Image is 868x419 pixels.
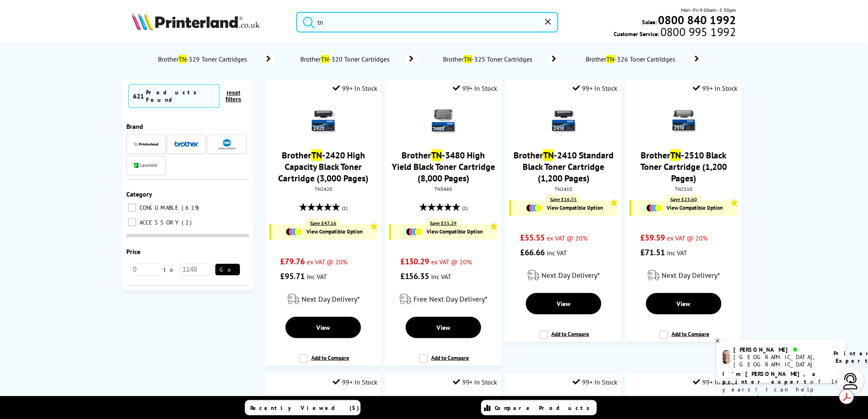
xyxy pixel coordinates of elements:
[539,330,589,346] label: Add to Compare
[436,323,450,332] span: View
[614,28,736,38] span: Customer Service:
[391,186,495,192] div: TN3480
[549,107,578,135] img: Brother-TN-2410-Toner-Packaging-New-Small.png
[250,404,359,412] span: Recently Viewed (5)
[278,149,368,184] a: BrotherTN-2420 High Capacity Black Toner Cartridge (3,000 Pages)
[723,370,840,409] p: of 14 years! I can help you choose the right product
[516,204,613,212] a: View Compatible Option
[245,400,361,415] a: Recently Viewed (5)
[286,228,302,236] img: Cartridges
[146,89,215,103] div: Products Found
[462,200,468,216] span: (1)
[132,12,260,30] img: Printerland Logo
[632,186,736,192] div: TN2510
[667,234,708,242] span: ex VAT @ 20%
[133,92,144,100] span: 621
[299,53,418,65] a: BrotherTN-320 Toner Cartridges
[662,270,720,280] span: Next Day Delivery*
[734,346,824,353] div: [PERSON_NAME]
[321,55,329,63] mark: TN
[392,149,495,184] a: BrotherTN-3480 High Yield Black Toner Cartridge (8,000 Pages)
[585,53,703,65] a: BrotherTN-326 Toner Cartridges
[547,234,588,242] span: ex VAT @ 20%
[521,232,545,243] span: £55.55
[677,300,691,308] span: View
[333,378,377,386] div: 99+ In Stock
[547,204,603,211] span: View Compatible Option
[128,204,136,212] input: CONSUMABLE 619
[419,354,469,370] label: Add to Compare
[178,55,187,63] mark: TN
[400,271,429,282] span: £156.35
[843,373,859,389] img: user-headset-light.svg
[432,272,452,281] span: inc VAT
[442,53,560,65] a: BrotherTN-325 Toner Cartridges
[180,263,211,276] input: 1148
[646,204,663,212] img: Cartridges
[442,55,536,63] span: Brother -325 Toner Cartridges
[174,141,199,147] img: Brother
[607,55,615,63] mark: TN
[406,317,481,338] a: View
[573,378,618,386] div: 99+ In Stock
[723,370,818,385] b: I'm [PERSON_NAME], a printer expert
[427,228,483,235] span: View Compatible Option
[521,247,545,258] span: £66.66
[481,400,597,415] a: Compare Products
[137,204,181,211] span: CONSUMABLE
[432,258,472,266] span: ex VAT @ 20%
[547,249,567,257] span: inc VAT
[218,139,236,149] img: Konica Minolta
[723,350,731,364] img: ashley-livechat.png
[333,84,377,92] div: 99+ In Stock
[526,293,601,314] a: View
[573,84,618,92] div: 99+ In Stock
[636,204,733,212] a: View Compatible Option
[162,266,180,273] span: to
[640,232,665,243] span: £59.59
[342,200,347,216] span: (1)
[316,323,330,332] span: View
[670,149,681,161] mark: TN
[630,264,738,287] div: modal_delivery
[659,330,709,346] label: Add to Compare
[276,228,373,236] a: View Compatible Option
[640,247,665,258] span: £71.51
[134,142,158,146] img: Printerland
[270,288,377,311] div: modal_delivery
[509,264,617,287] div: modal_delivery
[286,317,361,338] a: View
[132,12,286,32] a: Printerland Logo
[426,219,461,227] div: Save £55.29
[126,247,140,256] span: Price
[646,293,722,314] a: View
[128,218,136,227] input: ACCESSORY 2
[395,228,493,236] a: View Compatible Option
[306,219,340,227] div: Save £47.16
[157,55,250,63] span: Brother -329 Toner Cartridges
[557,300,571,308] span: View
[280,256,305,267] span: £79.76
[669,107,698,135] img: brother-TN-2510-toner-box-small.png
[667,204,723,211] span: View Compatible Option
[309,107,338,135] img: Brother-TN-2420-Toner-Packaging-New-Small.png
[541,270,600,280] span: Next Day Delivery*
[306,228,363,235] span: View Compatible Option
[311,149,322,161] mark: TN
[137,219,181,226] span: ACCESSORY
[296,12,558,32] input: Searc
[585,55,678,63] span: Brother -326 Toner Cartridges
[126,122,143,131] span: Brand
[307,258,347,266] span: ex VAT @ 20%
[667,249,687,257] span: inc VAT
[464,55,472,63] mark: TN
[389,288,497,311] div: modal_delivery
[453,84,498,92] div: 99+ In Stock
[546,195,581,204] div: Save £16.55
[220,89,247,103] button: reset filters
[432,149,442,161] mark: TN
[526,204,543,212] img: Cartridges
[453,378,498,386] div: 99+ In Stock
[640,149,727,184] a: BrotherTN-2510 Black Toner Cartridge (1,200 Pages)
[657,16,736,24] a: 0800 840 1992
